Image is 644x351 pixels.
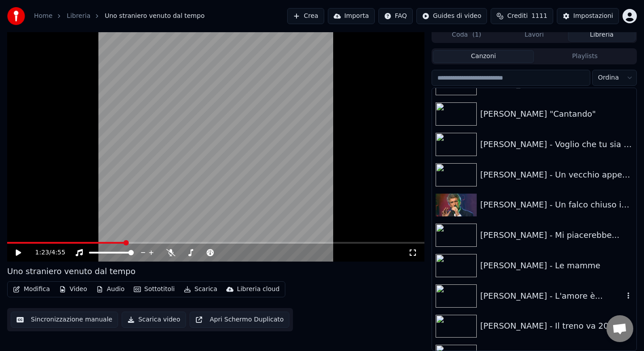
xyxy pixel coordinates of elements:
div: / [35,248,57,257]
button: Scarica video [122,312,186,328]
div: Impostazioni [573,12,613,21]
div: Libreria cloud [237,285,280,294]
button: Modifica [9,283,54,296]
span: 4:55 [51,248,65,257]
button: Sincronizzazione manuale [11,312,118,328]
button: Playlists [534,50,636,63]
div: [PERSON_NAME] - Un vecchio appena nato dev [480,169,633,181]
button: Impostazioni [557,8,619,24]
span: Crediti [507,12,528,21]
button: Libreria [568,29,636,42]
nav: breadcrumb [34,12,204,21]
div: [PERSON_NAME] - Il treno va 2025 [480,320,633,332]
button: Audio [93,283,128,296]
div: [PERSON_NAME] - Voglio che tu sia dev [480,138,633,151]
span: 1:23 [35,248,49,257]
a: Libreria [67,12,90,21]
div: [PERSON_NAME] - Un falco chiuso in [GEOGRAPHIC_DATA] [480,199,633,211]
button: Importa [328,8,375,24]
button: Apri Schermo Duplicato [190,312,289,328]
button: Guides di video [416,8,487,24]
span: 1111 [531,12,547,21]
button: Coda [433,29,500,42]
button: Video [55,283,91,296]
button: Lavori [500,29,568,42]
button: Scarica [180,283,221,296]
div: [PERSON_NAME] - Mi piacerebbe... [480,229,633,241]
button: Canzoni [433,50,534,63]
button: Crea [287,8,324,24]
button: FAQ [378,8,413,24]
span: Uno straniero venuto dal tempo [105,12,204,21]
a: Aprire la chat [606,315,633,342]
div: [PERSON_NAME] "Cantando" [480,108,633,120]
span: ( 1 ) [472,30,481,39]
div: Uno straniero venuto dal tempo [7,265,136,278]
img: youka [7,7,25,25]
a: Home [34,12,52,21]
div: [PERSON_NAME] - Le mamme [480,259,633,272]
span: Ordina [598,73,619,82]
button: Sottotitoli [130,283,178,296]
div: [PERSON_NAME] - L'amore è... [480,290,624,302]
button: Crediti1111 [491,8,553,24]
